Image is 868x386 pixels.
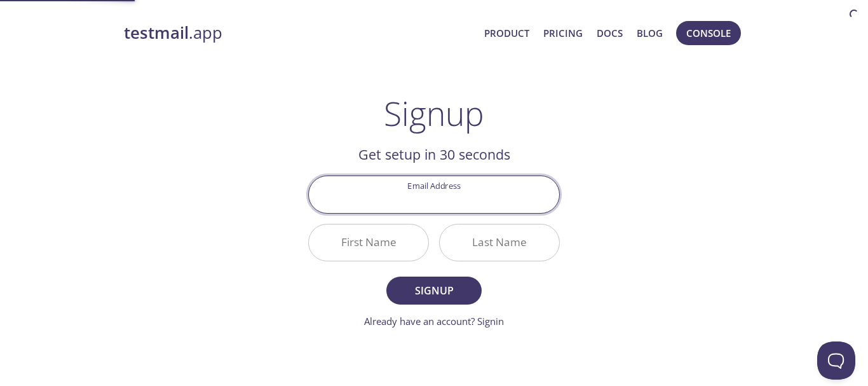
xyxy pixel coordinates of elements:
[637,25,663,41] a: Blog
[543,25,583,41] a: Pricing
[386,277,482,305] button: Signup
[124,22,474,44] a: testmail.app
[686,25,731,41] span: Console
[384,94,484,132] h1: Signup
[484,25,529,41] a: Product
[817,341,855,380] iframe: Help Scout Beacon - Open
[308,144,560,165] h2: Get setup in 30 seconds
[364,315,504,327] a: Already have an account? Signin
[124,22,189,44] strong: testmail
[597,25,623,41] a: Docs
[676,21,741,45] button: Console
[400,282,468,300] span: Signup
